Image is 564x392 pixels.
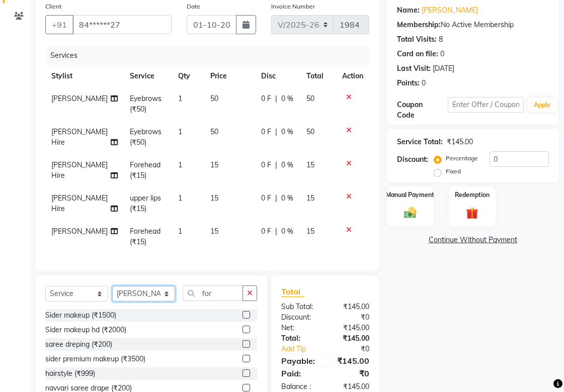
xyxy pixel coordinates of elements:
[326,312,377,323] div: ₹0
[178,193,182,203] span: 1
[397,100,448,121] div: Coupon Code
[397,20,549,30] div: No Active Membership
[281,160,293,170] span: 0 %
[210,94,218,103] span: 50
[261,193,271,204] span: 0 F
[274,367,326,379] div: Paid:
[130,94,162,114] span: Eyebrows (₹50)
[210,160,218,169] span: 15
[51,227,108,236] span: [PERSON_NAME]
[274,344,334,354] a: Add Tip
[261,127,271,137] span: 0 F
[389,235,557,245] a: Continue Without Payment
[274,333,326,344] div: Total:
[275,127,277,137] span: |
[397,154,428,165] div: Discount:
[334,344,377,354] div: ₹0
[446,154,478,163] label: Percentage
[45,325,126,335] div: Sider makeup hd (₹2000)
[51,127,108,147] span: [PERSON_NAME] Hire
[255,65,300,87] th: Disc
[130,227,160,246] span: Forehead (₹15)
[274,381,326,392] div: Balance :
[45,2,61,11] label: Client
[45,310,116,321] div: Sider makeup (₹1500)
[281,193,293,204] span: 0 %
[183,285,243,301] input: Search or Scan
[178,227,182,236] span: 1
[326,381,377,392] div: ₹145.00
[326,323,377,333] div: ₹145.00
[204,65,255,87] th: Price
[45,15,73,34] button: +91
[274,302,326,312] div: Sub Total:
[448,97,524,113] input: Enter Offer / Coupon Code
[336,65,369,87] th: Action
[439,34,443,45] div: 8
[178,160,182,169] span: 1
[281,226,293,237] span: 0 %
[275,93,277,104] span: |
[326,333,377,344] div: ₹145.00
[422,5,478,16] a: [PERSON_NAME]
[326,355,377,367] div: ₹145.00
[455,190,490,200] label: Redemption
[397,20,441,30] div: Membership:
[51,94,108,103] span: [PERSON_NAME]
[261,160,271,170] span: 0 F
[281,127,293,137] span: 0 %
[306,227,314,236] span: 15
[306,193,314,203] span: 15
[187,2,200,11] label: Date
[72,15,172,34] input: Search by Name/Mobile/Email/Code
[210,127,218,136] span: 50
[433,63,454,74] div: [DATE]
[275,160,277,170] span: |
[45,65,124,87] th: Stylist
[326,302,377,312] div: ₹145.00
[172,65,204,87] th: Qty
[397,34,437,45] div: Total Visits:
[397,78,420,88] div: Points:
[274,323,326,333] div: Net:
[528,97,556,113] button: Apply
[45,339,112,350] div: saree dreping (₹200)
[306,160,314,169] span: 15
[274,355,326,367] div: Payable:
[440,49,444,59] div: 0
[281,93,293,104] span: 0 %
[326,367,377,379] div: ₹0
[397,5,420,16] div: Name:
[45,368,95,379] div: hairstyle (₹999)
[130,193,161,213] span: upper lips (₹15)
[275,226,277,237] span: |
[46,46,377,65] div: Services
[397,137,443,147] div: Service Total:
[300,65,336,87] th: Total
[422,78,426,88] div: 0
[178,127,182,136] span: 1
[306,127,314,136] span: 50
[210,227,218,236] span: 15
[130,160,160,180] span: Forehead (₹15)
[386,190,435,200] label: Manual Payment
[261,226,271,237] span: 0 F
[462,206,482,221] img: _gift.svg
[45,354,145,364] div: sider premium makeup (₹3500)
[275,193,277,204] span: |
[178,94,182,103] span: 1
[281,286,304,297] span: Total
[447,137,473,147] div: ₹145.00
[274,312,326,323] div: Discount:
[51,193,108,213] span: [PERSON_NAME] Hire
[397,49,438,59] div: Card on file:
[130,127,162,147] span: Eyebrows (₹50)
[271,2,315,11] label: Invoice Number
[397,63,431,74] div: Last Visit:
[446,167,461,176] label: Fixed
[261,93,271,104] span: 0 F
[124,65,173,87] th: Service
[51,160,108,180] span: [PERSON_NAME] Hire
[210,193,218,203] span: 15
[306,94,314,103] span: 50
